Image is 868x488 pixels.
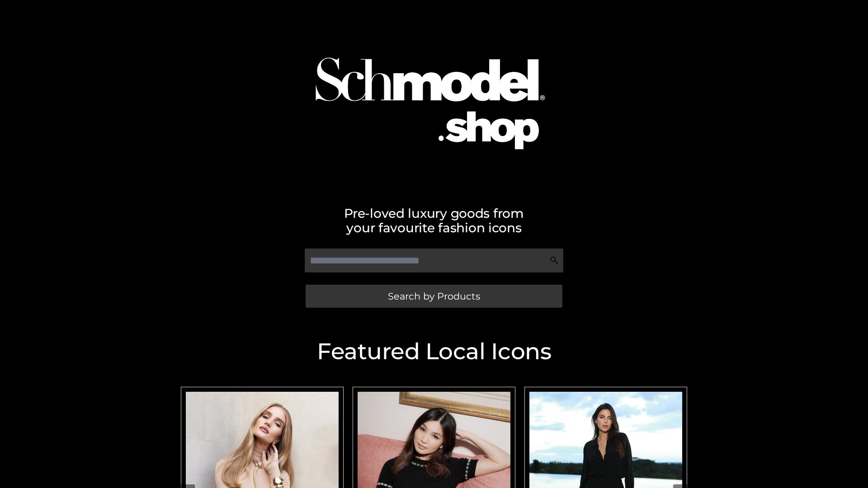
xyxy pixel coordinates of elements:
a: Search by Products [306,285,562,308]
h2: Featured Local Icons​ [176,340,692,363]
h2: Pre-loved luxury goods from your favourite fashion icons [176,206,692,235]
img: Search Icon [550,256,559,265]
span: Search by Products [388,291,480,301]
